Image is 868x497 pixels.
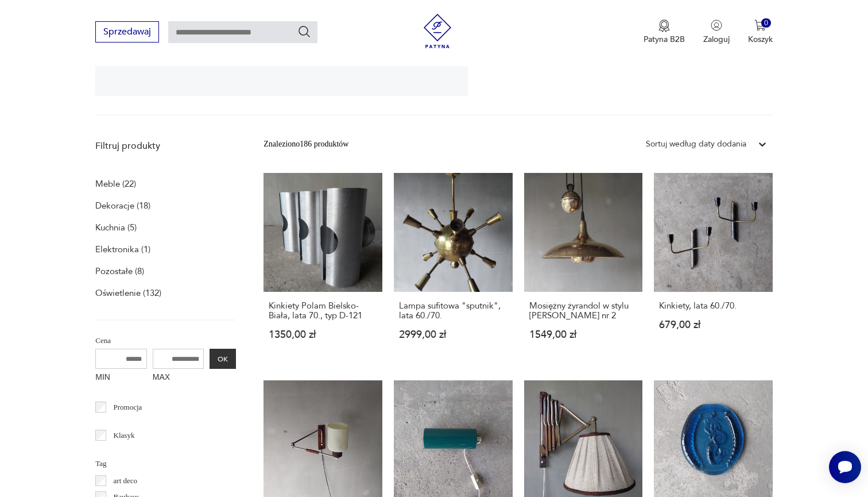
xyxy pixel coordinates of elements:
[761,18,771,28] div: 0
[654,173,773,362] a: Kinkiety, lata 60./70.Kinkiety, lata 60./70.679,00 zł
[703,20,730,45] button: Zaloguj
[263,138,348,151] div: Znaleziono 186 produktów
[95,369,147,387] label: MIN
[529,301,638,321] h3: Mosiężny żyrandol w stylu [PERSON_NAME] nr 2
[659,301,768,311] h3: Kinkiety, lata 60./70.
[263,173,382,362] a: Kinkiety Polam Bielsko-Biała, lata 70., typ D-121Kinkiety Polam Bielsko-Biała, lata 70., typ D-12...
[114,401,142,414] p: Promocja
[529,330,638,340] p: 1549,00 zł
[644,20,685,45] a: Ikona medaluPatyna B2B
[658,20,670,32] img: Ikona medalu
[95,334,236,347] p: Cena
[95,219,137,236] a: Kuchnia (5)
[95,285,161,301] a: Oświetlenie (132)
[114,429,135,442] p: Klasyk
[711,20,722,31] img: Ikonka użytkownika
[748,34,773,45] p: Koszyk
[95,263,144,279] a: Pozostałe (8)
[95,457,236,470] p: Tag
[420,14,455,48] img: Patyna - sklep z meblami i dekoracjami vintage
[659,320,768,330] p: 679,00 zł
[114,475,138,487] p: art deco
[210,349,236,369] button: OK
[95,241,150,257] a: Elektronika (1)
[95,21,159,43] button: Sprzedawaj
[524,173,643,362] a: Mosiężny żyrandol w stylu Floriana Schulza nr 2Mosiężny żyrandol w stylu [PERSON_NAME] nr 21549,0...
[153,369,204,387] label: MAX
[754,20,766,31] img: Ikona koszyka
[646,138,746,151] div: Sortuj według daty dodania
[829,451,861,483] iframe: Smartsupp widget button
[269,330,377,340] p: 1350,00 zł
[703,34,730,45] p: Zaloguj
[394,173,513,362] a: Lampa sufitowa "sputnik", lata 60./70.Lampa sufitowa "sputnik", lata 60./70.2999,00 zł
[748,20,773,45] button: 0Koszyk
[644,34,685,45] p: Patyna B2B
[297,25,311,38] button: Szukaj
[399,330,507,340] p: 2999,00 zł
[95,140,236,152] p: Filtruj produkty
[269,301,377,321] h3: Kinkiety Polam Bielsko-Biała, lata 70., typ D-121
[399,301,507,321] h3: Lampa sufitowa "sputnik", lata 60./70.
[95,198,150,214] a: Dekoracje (18)
[644,20,685,45] button: Patyna B2B
[95,29,159,37] a: Sprzedawaj
[95,176,136,192] a: Meble (22)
